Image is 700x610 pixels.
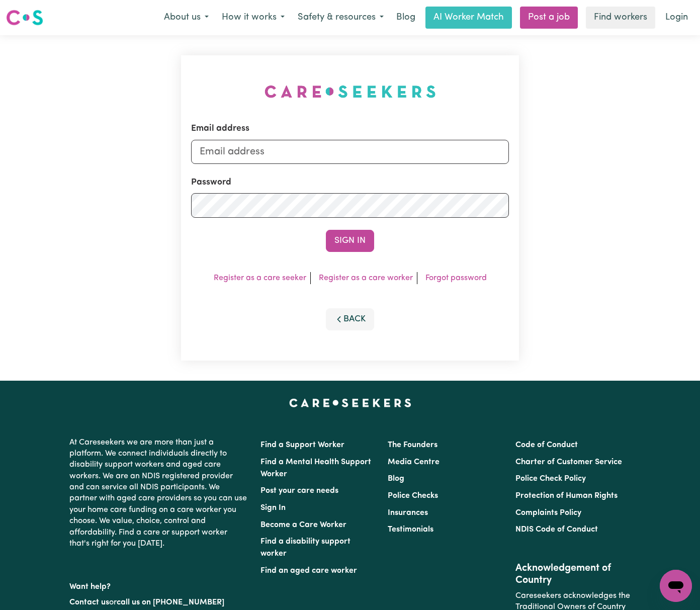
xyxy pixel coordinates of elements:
[260,504,286,512] a: Sign In
[6,6,43,29] a: Careseekers logo
[289,399,411,407] a: Careseekers home page
[515,458,622,466] a: Charter of Customer Service
[326,308,374,330] button: Back
[388,441,437,449] a: The Founders
[388,509,428,517] a: Insurances
[214,274,306,282] a: Register as a care seeker
[515,526,598,534] a: NDIS Code of Conduct
[191,176,231,189] label: Password
[291,7,390,28] button: Safety & resources
[260,487,338,495] a: Post your care needs
[660,570,692,602] iframe: Button to launch messaging window
[260,441,344,449] a: Find a Support Worker
[515,562,631,586] h2: Acknowledgement of Country
[425,7,512,29] a: AI Worker Match
[260,521,346,529] a: Become a Care Worker
[157,7,215,28] button: About us
[390,7,421,29] a: Blog
[515,475,586,483] a: Police Check Policy
[260,567,357,575] a: Find an aged care worker
[659,7,694,29] a: Login
[69,598,109,606] a: Contact us
[326,230,374,252] button: Sign In
[388,475,404,483] a: Blog
[515,492,618,500] a: Protection of Human Rights
[117,598,224,606] a: call us on [PHONE_NUMBER]
[215,7,291,28] button: How it works
[515,509,581,517] a: Complaints Policy
[191,122,249,135] label: Email address
[319,274,413,282] a: Register as a care worker
[191,140,509,164] input: Email address
[69,433,248,554] p: At Careseekers we are more than just a platform. We connect individuals directly to disability su...
[260,458,371,478] a: Find a Mental Health Support Worker
[388,458,440,466] a: Media Centre
[586,7,655,29] a: Find workers
[6,9,43,27] img: Careseekers logo
[388,526,433,534] a: Testimonials
[515,441,578,449] a: Code of Conduct
[520,7,578,29] a: Post a job
[260,538,351,558] a: Find a disability support worker
[425,274,487,282] a: Forgot password
[388,492,438,500] a: Police Checks
[69,577,248,592] p: Want help?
